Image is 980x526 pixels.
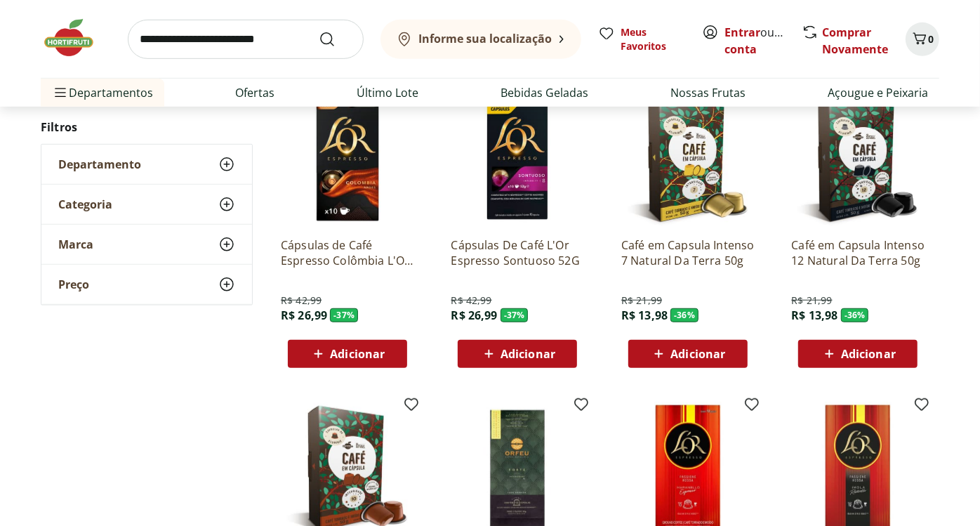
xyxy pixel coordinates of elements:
span: Adicionar [670,348,725,360]
button: Carrinho [906,22,939,56]
button: Submit Search [319,31,352,48]
span: - 36 % [841,308,869,322]
img: Cápsulas de Café Espresso Colômbia L'OR 52g [281,93,414,226]
img: Cápsulas De Café L'Or Espresso Sontuoso 52G [451,93,584,226]
span: - 37 % [501,308,529,322]
span: Adicionar [501,348,555,360]
button: Departamento [41,144,252,183]
img: Café em Capsula Intenso 12 Natural Da Terra 50g [791,93,925,226]
span: Marca [58,237,93,251]
input: search [128,20,364,59]
button: Informe sua localização [380,20,581,59]
a: Ofertas [235,84,274,101]
span: Departamentos [52,76,153,110]
a: Comprar Novamente [822,25,888,57]
span: R$ 21,99 [791,294,832,308]
span: R$ 21,99 [621,294,662,308]
a: Cápsulas De Café L'Or Espresso Sontuoso 52G [451,237,584,268]
a: Entrar [724,25,760,40]
button: Adicionar [458,340,577,368]
b: Informe sua localização [418,31,552,46]
a: Açougue e Peixaria [828,84,928,101]
a: Nossas Frutas [670,84,746,101]
img: Hortifruti [41,17,111,59]
span: Adicionar [841,348,896,360]
a: Bebidas Geladas [501,84,588,101]
button: Adicionar [628,340,748,368]
button: Adicionar [288,340,407,368]
button: Categoria [41,184,252,223]
button: Adicionar [798,340,918,368]
span: R$ 42,99 [451,294,491,308]
h2: Filtros [41,112,253,140]
span: Preço [58,277,89,291]
span: ou [724,24,787,58]
span: R$ 13,98 [621,308,668,323]
a: Meus Favoritos [598,25,685,53]
span: Meus Favoritos [621,25,685,53]
span: 0 [928,32,934,46]
img: Café em Capsula Intenso 7 Natural Da Terra 50g [621,93,755,226]
button: Marca [41,224,252,263]
button: Menu [52,76,69,110]
span: Categoria [58,197,112,211]
a: Café em Capsula Intenso 7 Natural Da Terra 50g [621,237,755,268]
a: Cápsulas de Café Espresso Colômbia L'OR 52g [281,237,414,268]
span: R$ 26,99 [451,308,497,323]
a: Criar conta [724,25,802,57]
span: R$ 13,98 [791,308,837,323]
a: Café em Capsula Intenso 12 Natural Da Terra 50g [791,237,925,268]
span: Adicionar [330,348,385,360]
span: Departamento [58,157,141,171]
button: Preço [41,264,252,303]
span: R$ 26,99 [281,308,327,323]
span: R$ 42,99 [281,294,322,308]
span: - 36 % [670,308,698,322]
span: - 37 % [330,308,358,322]
a: Último Lote [357,84,418,101]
